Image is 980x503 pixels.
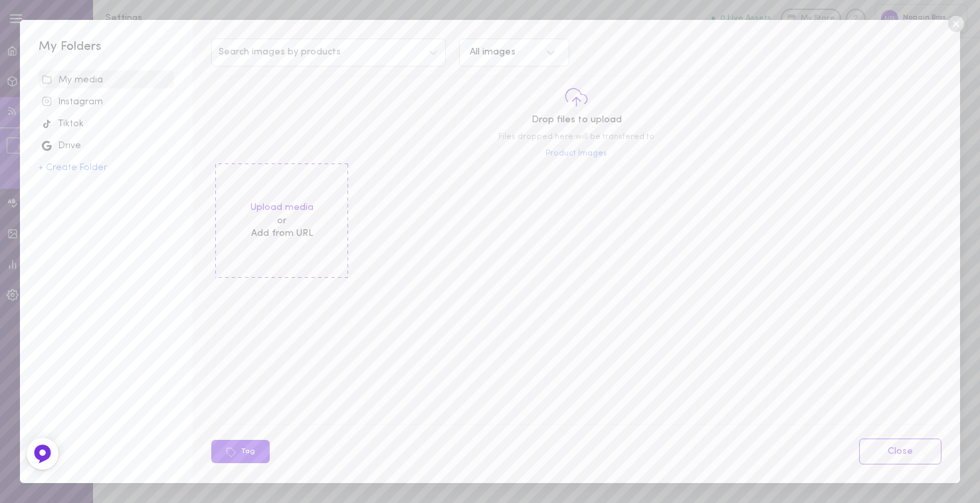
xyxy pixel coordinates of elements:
div: My media [42,74,171,87]
span: Drop files to upload [532,114,622,127]
div: All images [470,48,516,57]
div: Drive [42,140,171,153]
span: Product Images [545,148,607,160]
img: Feedback Button [33,444,52,464]
span: or [250,215,314,228]
button: + Create Folder [39,163,107,173]
label: Upload media [250,201,314,215]
div: Instagram [42,96,171,109]
div: Tiktok [42,118,171,131]
span: Search images by products [219,48,341,57]
button: Tag [211,440,270,463]
a: Close [859,439,941,464]
span: Files dropped here will be transfered to [498,133,654,141]
span: unsorted [39,70,174,89]
div: Search images by productsAll imagesDrop files to uploadFiles dropped here will be transfered toPr... [193,20,959,482]
span: My Folders [39,41,102,53]
span: Add from URL [251,229,313,239]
